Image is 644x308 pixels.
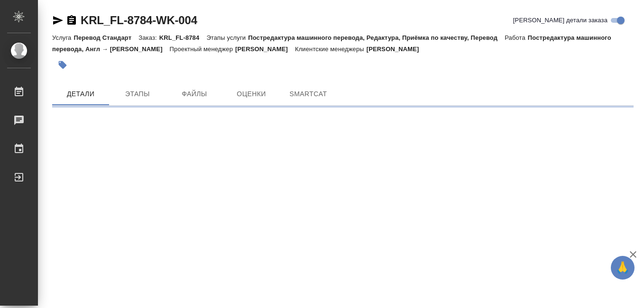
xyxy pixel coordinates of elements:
[206,34,248,41] p: Этапы услуги
[52,54,73,75] button: Добавить тэг
[615,258,631,278] span: 🙏
[505,34,528,41] p: Работа
[611,256,635,280] button: 🙏
[66,15,77,26] button: Скопировать ссылку
[159,34,207,41] p: KRL_FL-8784
[52,15,64,26] button: Скопировать ссылку для ЯМессенджера
[513,16,607,25] span: [PERSON_NAME] детали заказа
[74,34,138,41] p: Перевод Стандарт
[367,45,426,53] p: [PERSON_NAME]
[138,34,159,41] p: Заказ:
[172,88,217,100] span: Файлы
[115,88,160,100] span: Этапы
[58,88,103,100] span: Детали
[248,34,505,41] p: Постредактура машинного перевода, Редактура, Приёмка по качеству, Перевод
[285,88,331,100] span: SmartCat
[235,45,295,53] p: [PERSON_NAME]
[52,34,74,41] p: Услуга
[295,45,367,53] p: Клиентские менеджеры
[170,45,235,53] p: Проектный менеджер
[81,14,197,27] a: KRL_FL-8784-WK-004
[229,88,274,100] span: Оценки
